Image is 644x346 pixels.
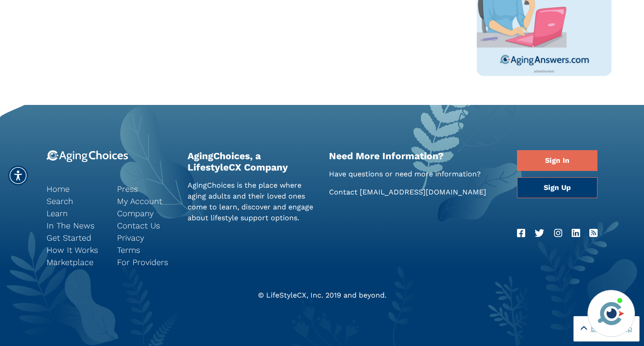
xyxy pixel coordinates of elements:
[329,169,504,180] p: Have questions or need more information?
[596,298,626,329] img: avatar
[117,244,174,256] a: Terms
[47,232,103,244] a: Get Started
[329,187,504,198] p: Contact
[188,180,315,223] p: AgingChoices is the place where aging adults and their loved ones come to learn, discover and eng...
[188,150,315,173] h2: AgingChoices, a LifestyleCX Company
[47,150,128,162] img: 9-logo.svg
[117,183,174,195] a: Press
[465,161,635,284] iframe: iframe
[117,256,174,268] a: For Providers
[117,219,174,232] a: Contact Us
[47,183,103,195] a: Home
[47,219,103,232] a: In The News
[47,207,103,219] a: Learn
[117,207,174,219] a: Company
[117,195,174,207] a: My Account
[517,150,597,171] a: Sign In
[360,188,486,196] a: [EMAIL_ADDRESS][DOMAIN_NAME]
[40,290,605,301] div: © LifeStyleCX, Inc. 2019 and beyond.
[47,256,103,268] a: Marketplace
[591,323,632,334] span: Back to Top
[47,195,103,207] a: Search
[8,166,28,185] div: Accessibility Menu
[47,244,103,256] a: How It Works
[117,232,174,244] a: Privacy
[329,150,504,161] h2: Need More Information?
